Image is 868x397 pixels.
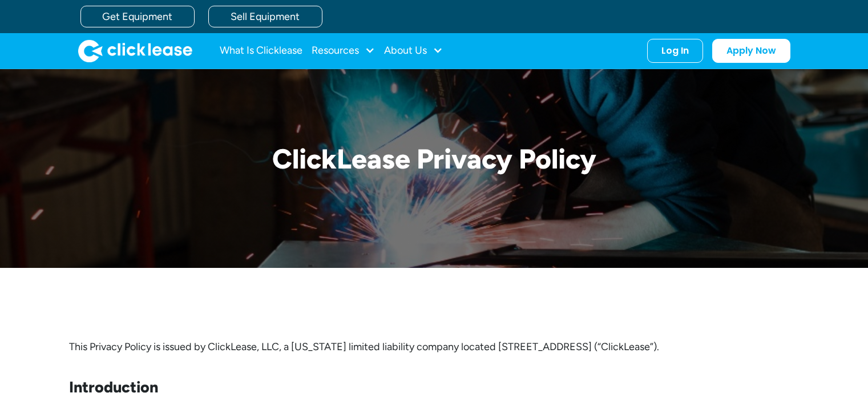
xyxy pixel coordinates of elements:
[712,39,790,63] a: Apply Now
[220,39,302,62] a: What Is Clicklease
[78,39,192,62] a: home
[661,45,689,57] div: Log In
[384,39,443,62] div: About Us
[80,6,195,27] a: Get Equipment
[312,39,375,62] div: Resources
[69,379,800,396] h3: Introduction
[208,6,322,27] a: Sell Equipment
[78,39,192,62] img: Clicklease logo
[272,144,596,174] h1: ClickLease Privacy Policy
[69,341,800,352] p: This Privacy Policy is issued by ClickLease, LLC, a [US_STATE] limited liability company located ...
